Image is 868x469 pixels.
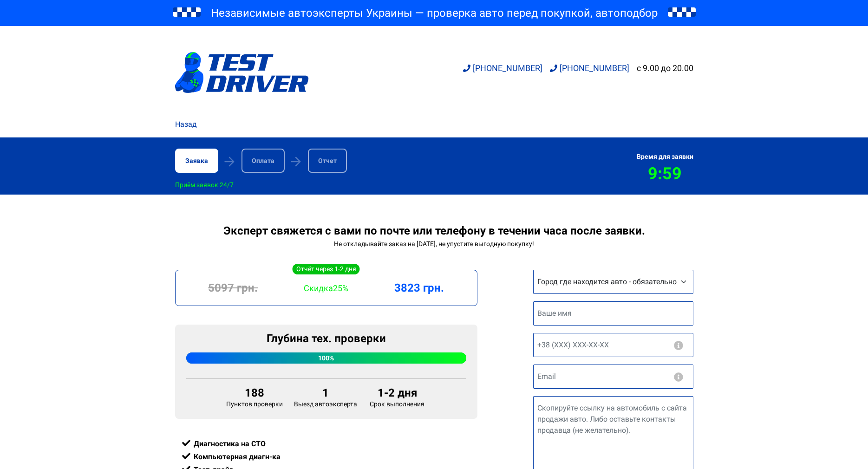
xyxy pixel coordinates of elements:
a: Назад [175,119,197,130]
div: 1-2 дня [368,386,426,399]
div: 3823 грн. [372,281,465,294]
div: Компьютерная диагн-ка [182,450,470,463]
div: Скидка [280,283,372,293]
input: +38 (XXX) XXX-XX-XX [533,333,693,357]
div: Эксперт свяжется с вами по почте или телефону в течении часа после заявки. [175,224,693,237]
span: Независимые автоэксперты Украины — проверка авто перед покупкой, автоподбор [211,6,658,20]
div: Время для заявки [637,153,693,160]
div: Не откладывайте заказ на [DATE], не упустите выгодную покупку! [175,240,693,248]
div: Заявка [175,149,218,173]
div: Глубина тех. проверки [186,332,466,345]
span: 25% [333,283,348,293]
a: [PHONE_NUMBER] [550,63,629,73]
div: 1 [294,386,357,399]
div: Срок выполнения [363,386,432,408]
img: logotype [175,52,309,93]
div: Оплата [241,149,285,173]
div: 5097 грн. [187,281,280,294]
div: 9:59 [637,164,693,183]
div: Отчет [308,149,347,173]
div: Диагностика на СТО [182,437,470,450]
div: Пунктов проверки [221,386,288,408]
input: Ваше имя [533,301,693,326]
button: Никаких СМС и Viber рассылок. Связь с экспертом либо экстренные вопросы. [673,341,684,350]
div: 188 [226,386,283,399]
a: [PHONE_NUMBER] [463,63,542,73]
div: 100% [186,352,466,364]
div: Выезд автоэксперта [288,386,363,408]
input: Email [533,365,693,389]
button: Никакого спама, на электронную почту приходит отчет. [673,372,684,382]
div: c 9.00 до 20.00 [637,63,693,73]
div: Приём заявок 24/7 [175,181,234,189]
